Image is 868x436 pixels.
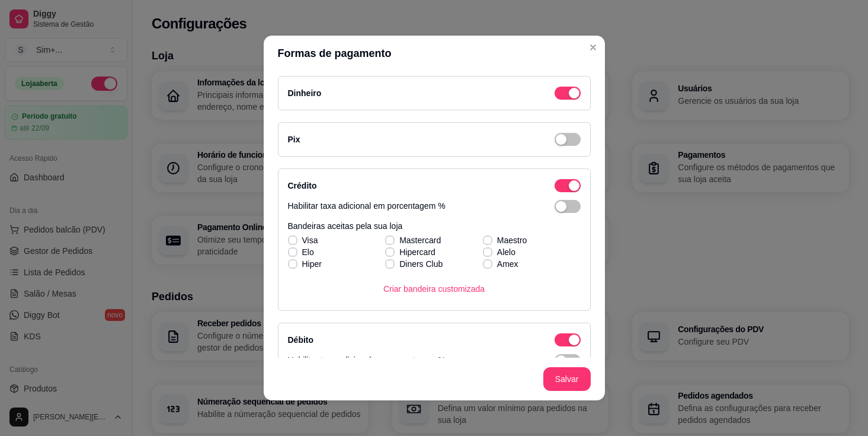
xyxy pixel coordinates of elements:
span: Maestro [497,234,527,246]
button: Close [584,38,603,57]
label: Dinheiro [288,88,322,98]
span: Elo [302,246,314,258]
span: Alelo [497,246,515,258]
button: Salvar [543,367,591,391]
span: Hipercard [399,246,435,258]
button: Criar bandeira customizada [374,277,494,301]
p: Habilitar taxa adicional em porcentagem % [288,354,446,367]
span: Diners Club [399,258,443,270]
span: Amex [497,258,518,270]
label: Pix [288,135,300,144]
span: Hiper [302,258,322,270]
span: Visa [302,234,318,246]
label: Crédito [288,181,317,190]
p: Bandeiras aceitas pela sua loja [288,220,581,232]
label: Débito [288,335,314,345]
header: Formas de pagamento [264,36,605,71]
p: Habilitar taxa adicional em porcentagem % [288,200,446,213]
span: Mastercard [399,234,441,246]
